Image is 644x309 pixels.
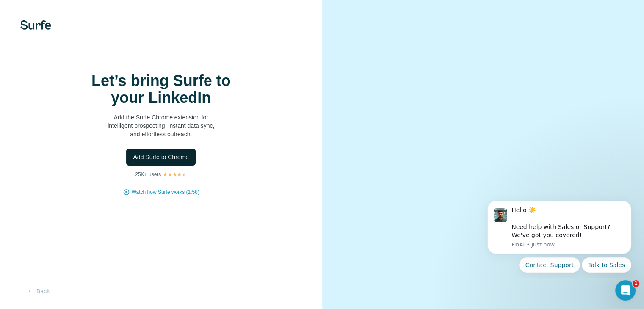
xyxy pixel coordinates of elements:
span: Add Surfe to Chrome [133,153,189,161]
h1: Let’s bring Surfe to your LinkedIn [76,72,246,106]
p: 25K+ users [135,171,161,178]
iframe: Intercom notifications message [475,193,644,278]
img: Rating Stars [163,172,187,177]
button: Watch how Surfe works (1:58) [132,188,199,196]
button: Add Surfe to Chrome [126,149,196,166]
span: 1 [633,280,639,287]
img: Surfe's logo [20,20,51,30]
p: Add the Surfe Chrome extension for intelligent prospecting, instant data sync, and effortless out... [76,113,246,138]
button: Back [20,284,55,299]
iframe: Intercom live chat [615,280,636,301]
